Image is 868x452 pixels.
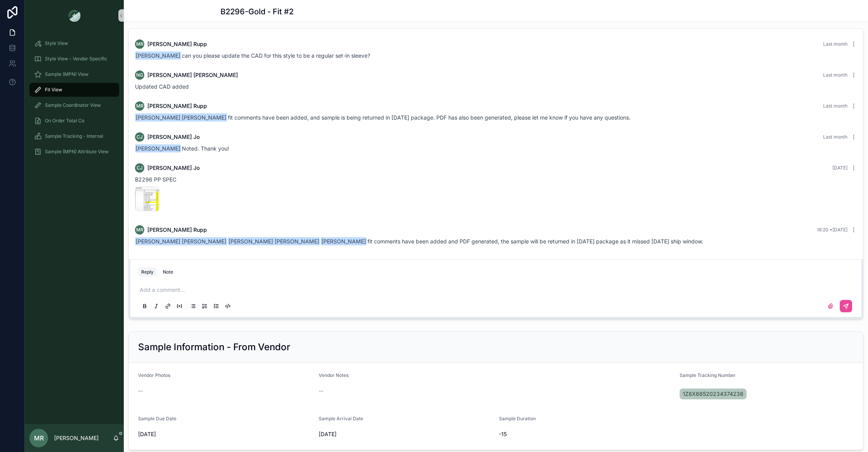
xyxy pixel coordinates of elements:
span: CJ [137,134,143,140]
span: MR [136,103,144,109]
span: [DATE] [319,430,493,438]
span: Vendor Notes [319,372,349,378]
span: [PERSON_NAME] Rupp [147,226,207,234]
button: Reply [138,267,157,277]
span: [PERSON_NAME] [PERSON_NAME] [147,71,238,79]
p: [PERSON_NAME] [54,434,99,442]
a: Style View [29,36,119,50]
span: can you please update the CAD for this style to be a regular set-in sleeve? [135,52,370,59]
span: [PERSON_NAME] [PERSON_NAME] [135,237,227,245]
span: MR [136,41,144,47]
span: [PERSON_NAME] Rupp [147,102,207,110]
span: 1Z8X68520234374238 [683,390,743,398]
span: [DATE] [138,430,313,438]
span: -- [319,387,323,395]
span: [PERSON_NAME] Jo [147,133,200,141]
span: Noted. Thank you! [135,145,229,152]
h1: B2296-Gold - Fit #2 [220,6,294,17]
span: On Order Total Co [45,118,84,124]
a: Sample Coordinator View [29,98,119,112]
a: Sample Tracking - Internal [29,129,119,143]
span: Last month [823,103,847,109]
span: Style View [45,40,68,46]
span: MR [136,227,144,233]
span: Sample Coordinator View [45,102,101,108]
div: Note [163,269,173,275]
span: [PERSON_NAME] Rupp [147,40,207,48]
span: fit comments have been added, and sample is being returned in [DATE] package. PDF has also been g... [135,114,630,121]
span: Last month [823,134,847,140]
span: Sample (MPN) View [45,71,89,77]
span: Sample (MPN) Attribute View [45,149,109,155]
h2: Sample Information - From Vendor [138,341,290,353]
span: Sample Duration [499,416,536,421]
a: Fit View [29,83,119,97]
a: Style View - Vendor Specific [29,52,119,66]
span: -15 [499,430,673,438]
span: [PERSON_NAME] [PERSON_NAME] [228,237,320,245]
span: [PERSON_NAME] [PERSON_NAME] [135,113,227,122]
a: On Order Total Co [29,114,119,128]
div: scrollable content [25,31,124,169]
span: Vendor Photos [138,372,170,378]
img: App logo [68,9,80,22]
a: 1Z8X68520234374238 [680,389,747,399]
span: NG [136,72,143,78]
span: CJ [137,165,143,171]
span: fit comments have been added and PDF generated, the sample will be returned in [DATE] package as ... [135,238,703,245]
span: MR [34,433,44,443]
span: [PERSON_NAME] [321,237,367,245]
span: Style View - Vendor Specific [45,56,107,62]
span: [PERSON_NAME] [135,144,181,152]
span: Last month [823,41,847,47]
span: Last month [823,72,847,78]
span: [DATE] [832,165,847,171]
span: B2296 PP SPEC [135,176,176,183]
span: [PERSON_NAME] Jo [147,164,200,172]
a: Sample (MPN) Attribute View [29,145,119,159]
span: Sample Due Date [138,416,176,421]
span: Sample Tracking Number [680,372,736,378]
button: Note [160,267,176,277]
span: Sample Arrival Date [319,416,363,421]
span: -- [138,387,143,395]
span: 16:20 • [DATE] [817,227,847,233]
span: Sample Tracking - Internal [45,133,103,139]
a: Sample (MPN) View [29,67,119,81]
span: Fit View [45,87,62,93]
span: [PERSON_NAME] [135,51,181,60]
span: Updated CAD added [135,83,189,90]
